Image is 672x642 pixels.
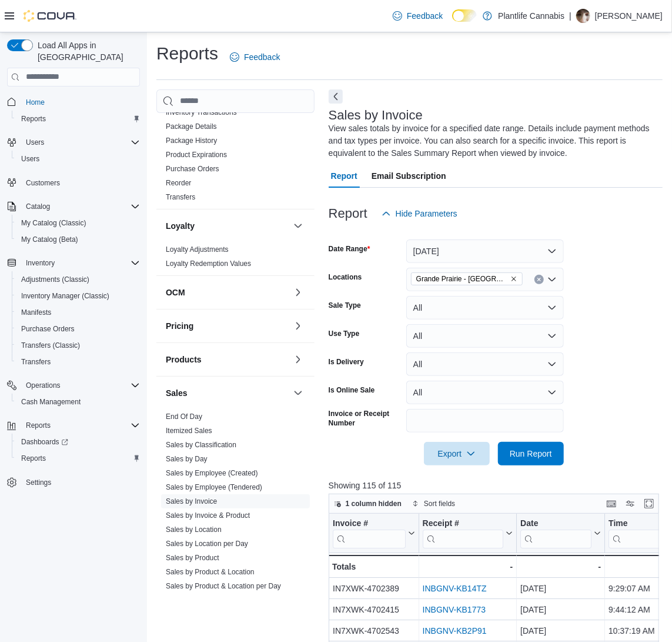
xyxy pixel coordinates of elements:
a: INBGNV-KB1773 [422,605,485,614]
span: Inventory Manager (Classic) [21,291,109,301]
span: Package History [166,136,217,145]
div: Totals [332,560,415,574]
a: INBGNV-KB2P91 [422,626,486,636]
a: Reports [16,112,51,126]
span: Transfers [166,192,195,202]
button: Products [166,354,289,365]
button: OCM [291,285,305,300]
a: Reorder [166,179,191,187]
span: My Catalog (Classic) [21,218,86,228]
label: Is Delivery [329,357,364,367]
div: Sales [156,410,315,612]
a: Feedback [388,4,447,28]
button: 1 column hidden [329,497,406,511]
a: Inventory Transactions [166,108,237,117]
button: Purchase Orders [12,321,145,337]
button: Settings [2,474,145,491]
h3: Sales by Invoice [329,108,423,122]
span: My Catalog (Classic) [16,216,140,230]
button: Invoice # [333,518,415,548]
span: Cash Management [16,395,140,409]
button: All [406,352,564,376]
a: Feedback [225,45,285,69]
a: Sales by Employee (Tendered) [166,483,262,491]
a: Sales by Invoice [166,497,217,505]
button: Reports [12,450,145,467]
span: Grande Prairie - Cobblestone [411,272,523,285]
span: Reports [21,418,140,433]
div: - [422,560,512,574]
button: Inventory [21,256,59,270]
span: Home [21,95,140,109]
span: Sales by Invoice & Product [166,511,250,520]
span: Product Expirations [166,150,227,159]
button: Sales [166,387,289,399]
a: Transfers [16,355,55,369]
button: All [406,324,564,348]
span: Operations [21,378,140,392]
a: INBGNV-KB14TZ [422,584,486,593]
a: Reports [16,451,51,465]
span: Home [26,98,45,107]
a: Transfers (Classic) [16,338,85,352]
div: Invoice # [333,518,406,529]
label: Use Type [329,329,359,338]
span: Manifests [16,305,140,320]
span: Purchase Orders [21,324,75,334]
div: IN7XWK-4702543 [333,624,415,638]
span: Transfers (Classic) [21,341,80,350]
button: Receipt # [422,518,512,548]
span: Feedback [244,51,280,63]
button: Catalog [2,198,145,215]
a: Package History [166,137,217,145]
button: Loyalty [291,219,305,233]
a: Inventory Manager (Classic) [16,289,114,303]
a: Home [21,95,49,109]
label: Sale Type [329,301,361,310]
nav: Complex example [7,89,140,522]
a: Cash Management [16,395,85,409]
button: Catalog [21,199,55,214]
span: My Catalog (Beta) [21,235,78,244]
button: Users [12,151,145,167]
a: Product Expirations [166,151,227,159]
div: [DATE] [520,581,601,596]
button: My Catalog (Classic) [12,215,145,231]
a: Purchase Orders [166,165,219,173]
h3: OCM [166,287,185,298]
span: Catalog [26,202,50,211]
span: Package Details [166,122,217,131]
button: Run Report [498,442,564,465]
div: Receipt # [422,518,503,529]
span: Users [16,152,140,166]
span: Adjustments (Classic) [16,272,140,287]
a: Sales by Invoice & Product [166,511,250,520]
span: Reports [21,114,46,124]
span: Inventory [21,256,140,270]
a: Sales by Classification [166,441,236,449]
span: Itemized Sales [166,426,212,435]
span: Reorder [166,178,191,188]
button: Loyalty [166,220,289,232]
button: Keyboard shortcuts [604,497,618,511]
a: Settings [21,475,56,490]
span: Feedback [407,10,443,22]
div: Invoice # [333,518,406,548]
button: Home [2,94,145,111]
span: Adjustments (Classic) [21,275,89,284]
a: Sales by Product & Location per Day [166,582,281,590]
a: End Of Day [166,413,202,421]
span: Sales by Classification [166,440,236,450]
span: Transfers [16,355,140,369]
span: Reports [16,112,140,126]
span: Sales by Employee (Tendered) [166,483,262,492]
span: Sales by Day [166,454,208,464]
span: Email Subscription [372,164,446,188]
span: Users [26,138,44,147]
button: Enter fullscreen [642,497,656,511]
button: Remove Grande Prairie - Cobblestone from selection in this group [510,275,517,282]
a: Customers [21,176,65,190]
a: Sales by Product & Location [166,568,255,576]
span: 1 column hidden [346,499,402,508]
